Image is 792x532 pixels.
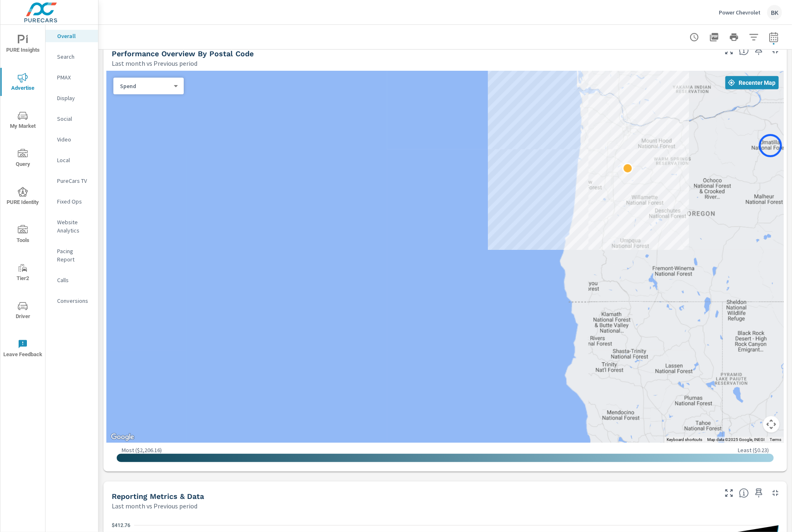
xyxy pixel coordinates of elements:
span: PURE Insights [3,35,43,55]
p: Least ( $0.23 ) [738,446,769,454]
p: Video [57,135,91,144]
p: Overall [57,32,91,40]
button: Minimize Widget [769,486,782,500]
span: Tools [3,225,43,245]
text: $412.76 [112,522,130,528]
p: Website Analytics [57,218,91,235]
span: Recenter Map [729,79,775,86]
p: Power Chevrolet [719,9,761,16]
button: Minimize Widget [769,44,782,57]
button: Make Fullscreen [722,44,736,57]
div: Display [46,92,98,104]
a: Terms (opens in new tab) [770,437,781,442]
span: Understand performance data overtime and see how metrics compare to each other. [739,488,749,498]
button: Select Date Range [766,29,782,46]
div: Overall [46,30,98,42]
span: Save this to your personalized report [752,44,766,57]
p: Most ( $2,206.16 ) [122,446,162,454]
span: Save this to your personalized report [752,486,766,500]
span: Advertise [3,73,43,93]
span: Tier2 [3,263,43,283]
div: Calls [46,274,98,286]
p: Last month vs Previous period [112,501,197,511]
p: Spend [120,82,170,90]
div: Local [46,154,98,166]
p: Display [57,94,91,102]
div: Search [46,50,98,63]
p: Social [57,115,91,123]
div: Fixed Ops [46,195,98,208]
div: PureCars TV [46,175,98,187]
p: Local [57,156,91,164]
div: nav menu [0,25,45,367]
span: Map data ©2025 Google, INEGI [707,437,765,442]
p: Calls [57,276,91,284]
button: Make Fullscreen [722,486,736,500]
div: Spend [113,82,177,90]
button: Recenter Map [725,76,779,89]
p: Search [57,53,91,61]
div: Pacing Report [46,245,98,266]
button: Apply Filters [746,29,762,46]
div: PMAX [46,71,98,84]
button: "Export Report to PDF" [706,29,722,46]
span: My Market [3,111,43,131]
p: Pacing Report [57,247,91,264]
img: Google [109,432,136,443]
p: Fixed Ops [57,197,91,206]
div: Social [46,113,98,125]
span: Driver [3,301,43,321]
p: PureCars TV [57,177,91,185]
span: Leave Feedback [3,339,43,359]
span: Understand performance data by postal code. Individual postal codes can be selected and expanded ... [739,46,749,55]
a: Open this area in Google Maps (opens a new window) [109,432,136,443]
p: PMAX [57,73,91,81]
button: Print Report [726,29,742,46]
div: Video [46,133,98,146]
button: Keyboard shortcuts [667,437,702,443]
div: BK [767,5,782,20]
div: Website Analytics [46,216,98,237]
h5: Reporting Metrics & Data [112,492,204,501]
button: Map camera controls [763,416,780,433]
div: Conversions [46,295,98,307]
p: Conversions [57,297,91,305]
span: PURE Identity [3,187,43,207]
p: Last month vs Previous period [112,58,197,68]
span: Query [3,149,43,169]
h5: Performance Overview By Postal Code [112,49,254,58]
